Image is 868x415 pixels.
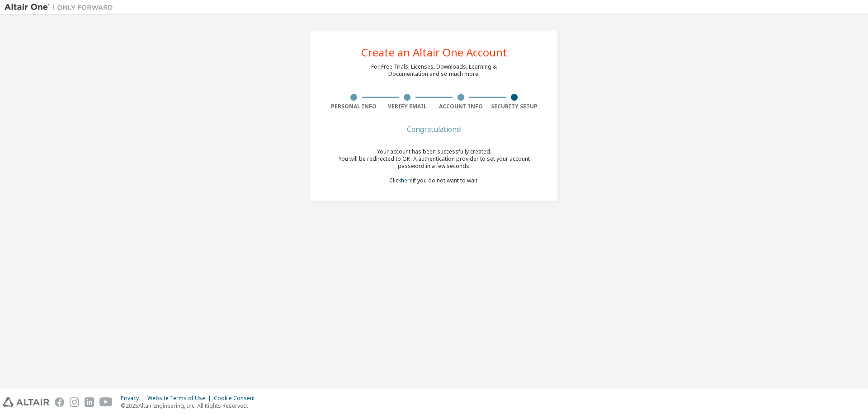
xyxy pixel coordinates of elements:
[214,395,260,402] div: Cookie Consent
[361,47,507,58] div: Create an Altair One Account
[327,103,381,110] div: Personal Info
[147,395,214,402] div: Website Terms of Use
[70,397,79,407] img: instagram.svg
[327,126,541,132] div: Congratulations!
[3,397,49,407] img: altair_logo.svg
[85,397,94,407] img: linkedin.svg
[488,103,542,110] div: Security Setup
[327,148,541,184] div: Click if you do not want to wait.
[381,103,434,110] div: Verify Email
[327,155,541,170] div: You will be redirected to OKTA authentication provider to set your account password in a few seco...
[55,397,64,407] img: facebook.svg
[121,402,260,410] p: © 2025 Altair Engineering, Inc. All Rights Reserved.
[327,148,541,155] div: Your account has been successfully created.
[434,103,488,110] div: Account Info
[121,395,147,402] div: Privacy
[401,177,413,184] a: here
[5,3,118,12] img: Altair One
[99,397,113,407] img: youtube.svg
[371,63,497,78] div: For Free Trials, Licenses, Downloads, Learning & Documentation and so much more.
